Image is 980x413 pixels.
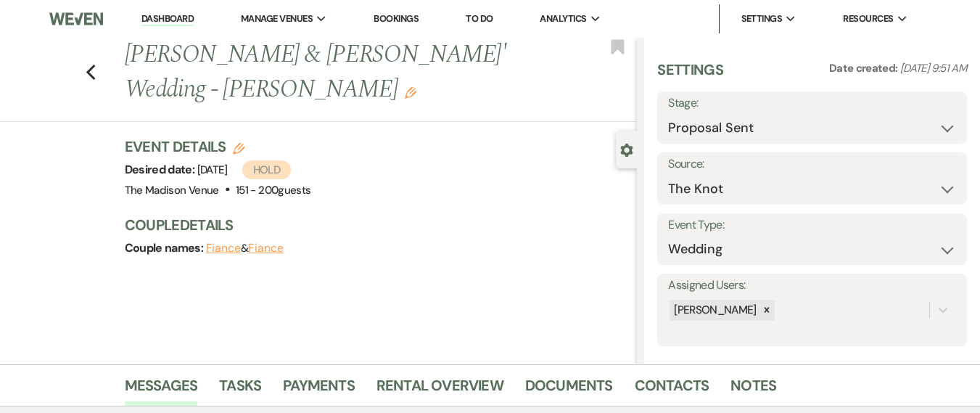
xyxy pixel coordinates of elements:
h1: [PERSON_NAME] & [PERSON_NAME]' Wedding - [PERSON_NAME] [125,38,529,107]
span: The Madison Venue [125,183,219,197]
a: Dashboard [141,12,194,26]
a: Payments [283,374,355,406]
label: Assigned Users: [668,275,956,296]
div: [PERSON_NAME] [670,300,759,321]
span: Resources [843,12,893,26]
span: Settings [741,12,783,26]
a: To Do [466,12,493,25]
h3: Couple Details [125,215,623,235]
a: Notes [730,374,776,406]
label: Source: [668,154,956,175]
a: Rental Overview [376,374,503,406]
label: Event Type: [668,215,956,236]
h3: Event Details [125,136,311,157]
span: Manage Venues [241,12,313,26]
span: Date created: [829,61,900,75]
a: Bookings [374,12,419,25]
a: Documents [525,374,613,406]
a: Contacts [635,374,709,406]
img: Weven Logo [49,4,104,34]
span: Analytics [540,12,586,26]
span: [DATE] [197,163,292,177]
span: Hold [242,160,291,179]
label: Stage: [668,93,956,114]
span: Couple names: [125,240,206,255]
span: Desired date: [125,162,197,177]
a: Tasks [219,374,261,406]
button: Fiance [248,242,284,254]
h3: Settings [657,60,723,91]
span: & [206,241,284,255]
span: 151 - 200 guests [236,183,310,197]
button: Fiance [206,242,242,254]
a: Messages [125,374,198,406]
span: [DATE] 9:51 AM [900,61,967,75]
button: Close lead details [620,142,633,156]
button: Edit [405,86,416,99]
